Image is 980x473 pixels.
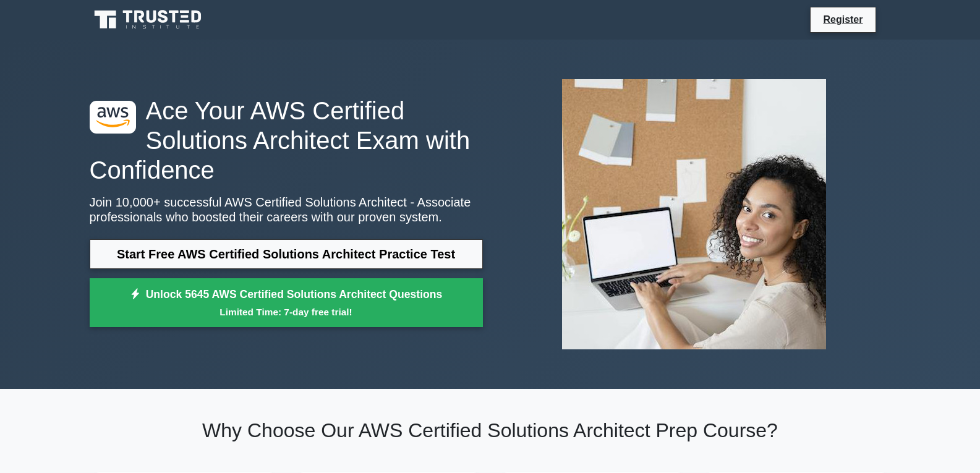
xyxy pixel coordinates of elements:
p: Join 10,000+ successful AWS Certified Solutions Architect - Associate professionals who boosted t... [90,195,483,224]
a: Start Free AWS Certified Solutions Architect Practice Test [90,239,483,269]
small: Limited Time: 7-day free trial! [105,305,467,319]
h1: Ace Your AWS Certified Solutions Architect Exam with Confidence [90,96,483,185]
a: Unlock 5645 AWS Certified Solutions Architect QuestionsLimited Time: 7-day free trial! [90,278,483,328]
a: Register [816,12,870,27]
h2: Why Choose Our AWS Certified Solutions Architect Prep Course? [90,419,891,442]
